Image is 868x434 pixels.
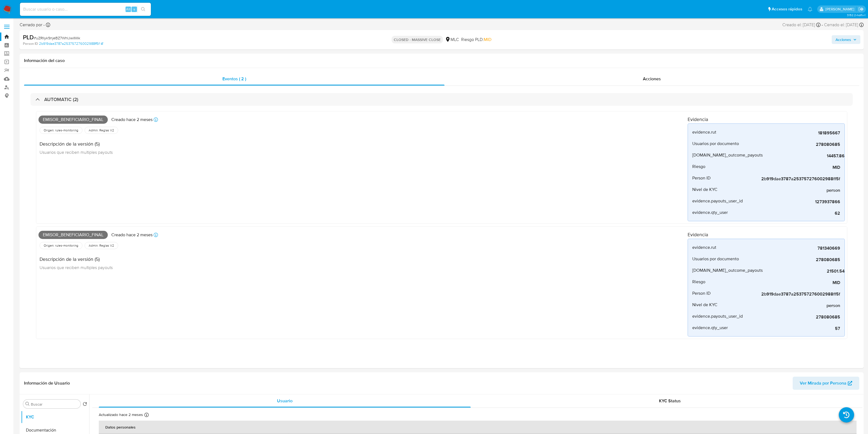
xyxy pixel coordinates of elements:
[692,210,728,215] span: evidence.qty_user
[758,326,840,331] span: 57
[24,58,859,63] h1: Información del caso
[659,398,681,404] span: KYC Status
[99,412,143,417] p: Actualizado hace 2 meses
[643,76,661,82] span: Acciones
[43,243,79,248] span: Origen: rules-monitoring
[758,291,840,297] span: 2b919dae3787a253757276002988ff5f
[133,7,135,12] span: s
[692,152,763,158] span: [DOMAIN_NAME]_outcome_payouts
[88,128,115,132] span: Admin. Reglas V2
[836,35,851,44] span: Acciones
[692,268,763,273] span: [DOMAIN_NAME]_outcome_payouts
[782,22,821,28] div: Creado el: [DATE]
[692,164,705,169] span: Riesgo
[23,41,38,46] b: Person ID
[222,76,246,82] span: Eventos ( 2 )
[758,188,840,193] span: person
[40,256,113,262] h4: Descripción de la versión (5)
[38,116,108,124] span: Emisor_beneficiario_final
[692,279,705,285] span: Riesgo
[758,257,840,262] span: 278080685
[688,116,845,122] h4: Evidencia
[31,93,853,106] div: AUTOMATIC (2)
[832,35,860,44] button: Acciones
[758,176,840,182] span: 2b919dae3787a253757276002988ff5f
[758,142,840,147] span: 278080685
[692,256,739,262] span: Usuarios por documento
[688,232,845,238] h4: Evidencia
[83,402,87,408] button: Volver al orden por defecto
[692,141,739,146] span: Usuarios por documento
[824,22,864,28] div: Cerrado el: [DATE]
[692,314,743,319] span: evidence.payouts_user_id
[25,402,30,406] button: Buscar
[758,246,840,251] span: 781340669
[43,128,79,132] span: Origen: rules-monitoring
[758,130,840,136] span: 181895667
[40,141,113,147] h4: Descripción de la versión (5)
[758,314,840,320] span: 278080685
[858,6,864,12] a: Salir
[20,6,151,13] input: Buscar usuario o caso...
[772,6,802,12] span: Accesos rápidos
[758,211,840,216] span: 62
[692,291,711,296] span: Person ID
[800,377,846,390] span: Ver Mirada por Persona
[825,7,856,12] p: camilafernanda.paredessaldano@mercadolibre.cl
[758,303,840,308] span: person
[692,187,717,192] span: Nivel de KYC
[758,165,840,170] span: MID
[758,199,840,205] span: 1273937866
[692,175,711,181] span: Person ID
[484,36,491,43] span: MID
[21,411,89,424] button: KYC
[20,22,45,28] span: Cerrado por
[126,7,130,12] span: Alt
[392,36,443,43] p: CLOSED - MASSIVE CLOSE
[40,149,113,155] span: Usuarios que reciben multiples payouts
[31,402,78,407] input: Buscar
[39,41,103,46] a: 2b919dae3787a253757276002988ff5f
[758,280,840,285] span: MID
[38,231,108,239] span: Emisor_beneficiario_final
[138,5,149,13] button: search-icon
[692,129,716,135] span: evidence.rut
[23,33,34,42] b: PLD
[277,398,293,404] span: Usuario
[111,117,153,123] p: Creado hace 2 meses
[40,264,113,270] span: Usuarios que reciben multiples payouts
[44,96,78,102] h3: AUTOMATIC (2)
[111,232,153,238] p: Creado hace 2 meses
[24,380,70,386] h1: Información de Usuario
[692,198,743,204] span: evidence.payouts_user_id
[793,377,859,390] button: Ver Mirada por Persona
[445,37,459,43] div: MLC
[822,22,823,28] span: -
[808,7,812,11] a: Notificaciones
[763,153,845,159] span: 14457.86
[763,268,845,274] span: 21501.54
[88,243,115,248] span: Admin. Reglas V2
[99,421,857,434] th: Datos personales
[42,22,45,28] b: -
[692,325,728,330] span: evidence.qty_user
[34,35,80,41] span: # uZRllyk9njeBZ7WhIJwiIMik
[692,302,717,308] span: Nivel de KYC
[692,245,716,250] span: evidence.rut
[461,37,491,43] span: Riesgo PLD:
